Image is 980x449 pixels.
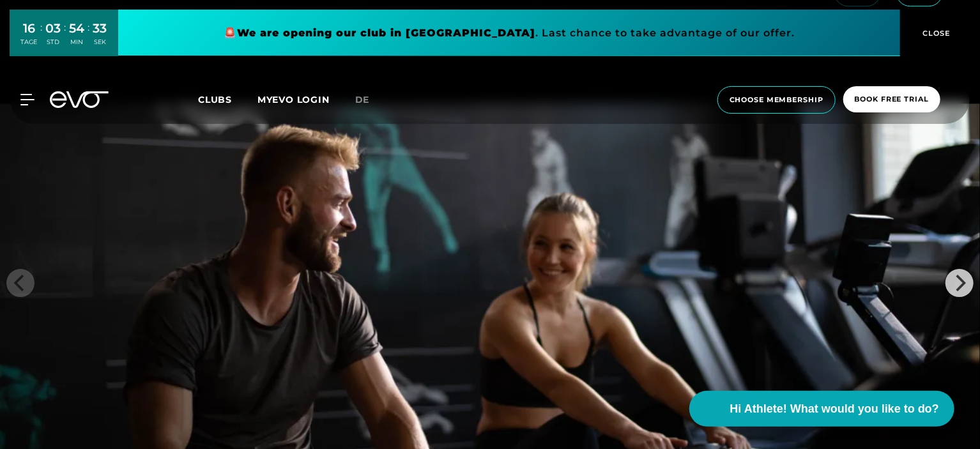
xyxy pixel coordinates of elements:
span: choose membership [730,95,823,105]
span: de [355,94,370,105]
div: SEK [93,38,107,47]
div: TAGE [21,38,38,47]
div: 33 [93,19,107,38]
span: CLOSE [920,27,951,39]
a: de [355,93,385,107]
div: : [88,20,90,54]
div: 03 [46,19,61,38]
a: MYEVO LOGIN [257,94,330,105]
a: choose membership [714,86,839,114]
div: 54 [70,19,85,38]
div: : [65,20,66,54]
a: book free trial [839,86,944,114]
div: MIN [70,38,85,47]
div: 16 [21,19,38,38]
span: Clubs [198,94,232,105]
button: CLOSE [900,10,970,56]
button: Hi Athlete! What would you like to do? [689,391,954,427]
span: book free trial [855,94,929,105]
div: STD [46,38,61,47]
a: Clubs [198,93,257,105]
div: : [41,20,43,54]
button: Next [946,269,974,297]
span: Hi Athlete! What would you like to do? [730,400,939,418]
